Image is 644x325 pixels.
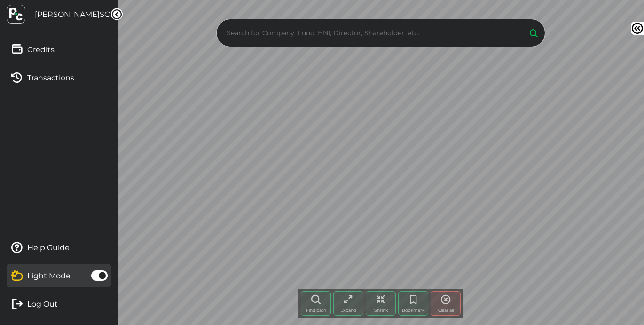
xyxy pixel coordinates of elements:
img: logo [7,5,25,24]
span: Expand [340,308,356,313]
span: Help Guide [27,243,70,252]
span: Clear all [438,308,454,313]
span: Find path [306,308,326,313]
span: Light Mode [27,271,71,280]
span: Credits [27,45,55,54]
span: SONI [100,10,119,19]
span: Transactions [27,73,74,82]
span: Log Out [27,300,58,309]
span: Bookmark [402,308,424,313]
a: Log Out [7,292,111,316]
span: Shrink [374,308,388,313]
span: [PERSON_NAME] [35,10,100,19]
input: Search for Company, Fund, HNI, Director, Shareholder, etc. [224,26,519,40]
